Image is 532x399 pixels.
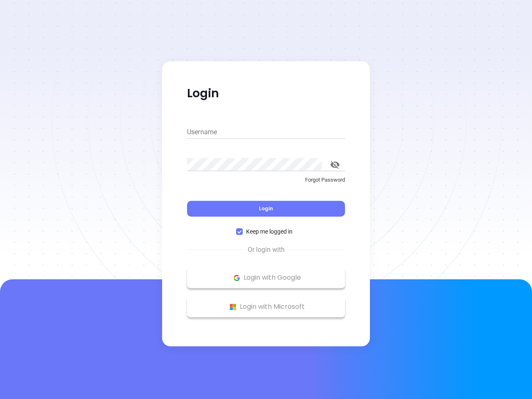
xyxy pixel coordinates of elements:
button: toggle password visibility [325,155,345,175]
p: Login with Google [191,271,341,284]
button: Microsoft Logo Login with Microsoft [187,296,345,317]
button: Login [187,201,345,217]
button: Google Logo Login with Google [187,267,345,288]
img: Microsoft Logo [228,302,238,312]
span: Keep me logged in [243,227,296,236]
a: Forgot Password [187,176,345,191]
p: Forgot Password [187,176,345,184]
p: Login [187,86,345,101]
p: Login with Microsoft [191,300,341,313]
span: Login [259,205,273,212]
img: Google Logo [232,273,242,283]
span: Or login with [244,245,289,255]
